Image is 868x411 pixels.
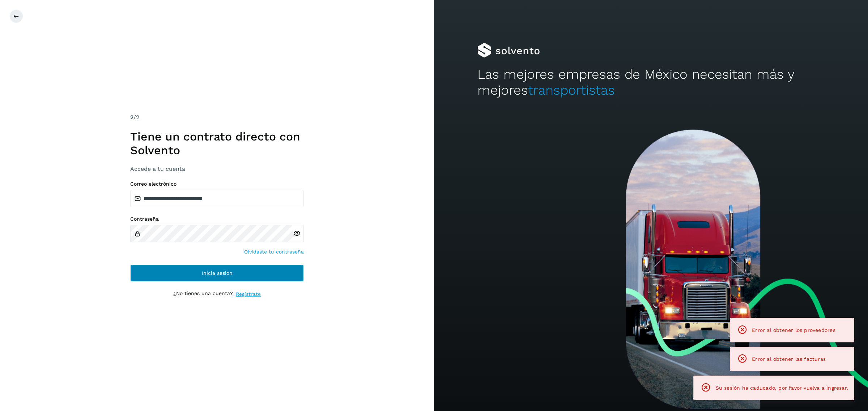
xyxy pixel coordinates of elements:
h1: Tiene un contrato directo con Solvento [130,130,304,157]
span: Error al obtener las facturas [752,356,826,362]
a: Olvidaste tu contraseña [244,248,304,256]
span: Su sesión ha caducado, por favor vuelva a ingresar. [716,385,848,391]
label: Correo electrónico [130,181,304,187]
button: Inicia sesión [130,264,304,282]
span: Error al obtener los proveedores [752,327,835,333]
p: ¿No tienes una cuenta? [173,290,233,298]
label: Contraseña [130,216,304,222]
h3: Accede a tu cuenta [130,165,304,172]
h2: Las mejores empresas de México necesitan más y mejores [477,66,825,99]
a: Regístrate [236,290,261,298]
span: transportistas [528,82,615,98]
div: /2 [130,113,304,122]
span: 2 [130,114,133,121]
span: Inicia sesión [202,271,233,276]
